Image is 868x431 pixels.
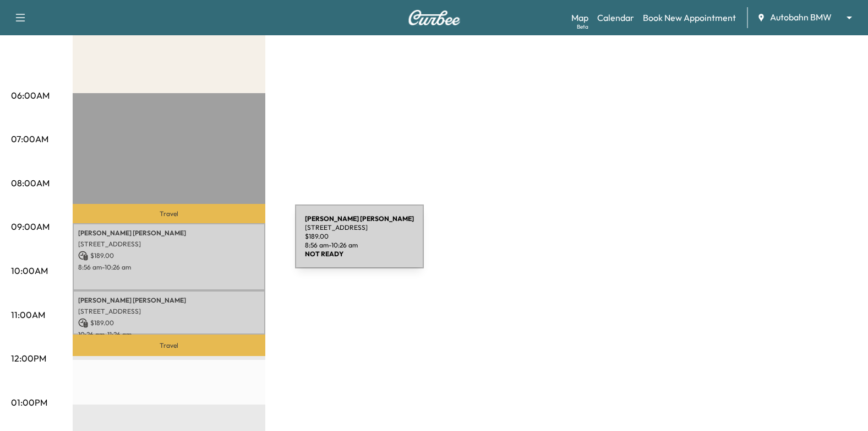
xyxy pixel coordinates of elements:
[11,176,50,190] p: 08:00AM
[11,352,46,365] p: 12:00PM
[78,240,260,249] p: [STREET_ADDRESS]
[78,307,260,316] p: [STREET_ADDRESS]
[78,263,260,272] p: 8:56 am - 10:26 am
[770,11,832,24] span: Autobahn BMW
[11,396,47,409] p: 01:00PM
[577,23,588,31] div: Beta
[408,10,461,25] img: Curbee Logo
[73,204,265,223] p: Travel
[571,11,588,24] a: MapBeta
[597,11,634,24] a: Calendar
[78,229,260,238] p: [PERSON_NAME] [PERSON_NAME]
[78,318,260,328] p: $ 189.00
[78,296,260,305] p: [PERSON_NAME] [PERSON_NAME]
[11,220,50,233] p: 09:00AM
[11,132,48,146] p: 07:00AM
[78,251,260,261] p: $ 189.00
[11,308,45,321] p: 11:00AM
[11,89,50,102] p: 06:00AM
[11,264,48,277] p: 10:00AM
[78,330,260,339] p: 10:26 am - 11:26 am
[643,11,736,24] a: Book New Appointment
[73,335,265,356] p: Travel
